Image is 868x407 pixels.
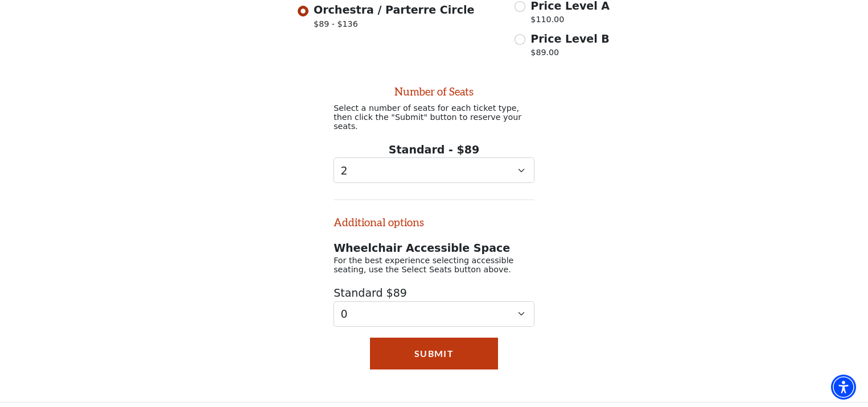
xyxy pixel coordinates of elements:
[334,157,534,183] select: Select quantity for Standard
[831,375,856,400] div: Accessibility Menu
[334,256,534,274] p: For the best experience selecting accessible seating, use the Select Seats button above.
[334,142,534,183] div: Standard - $89
[530,47,609,62] p: $89.00
[314,18,474,34] span: $89 - $136
[334,301,534,327] select: Select quantity for Standard
[530,32,609,45] span: Price Level B
[515,34,525,45] input: Price Level B
[314,3,474,16] span: Orchestra / Parterre Circle
[334,200,534,229] h2: Additional options
[334,85,534,98] h2: Number of Seats
[530,14,610,29] p: $110.00
[334,242,510,254] span: Wheelchair Accessible Space
[515,1,525,12] input: Price Level A
[334,103,534,131] p: Select a number of seats for each ticket type, then click the "Submit" button to reserve your seats.
[334,285,534,326] div: Standard $89
[370,338,499,369] button: Submit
